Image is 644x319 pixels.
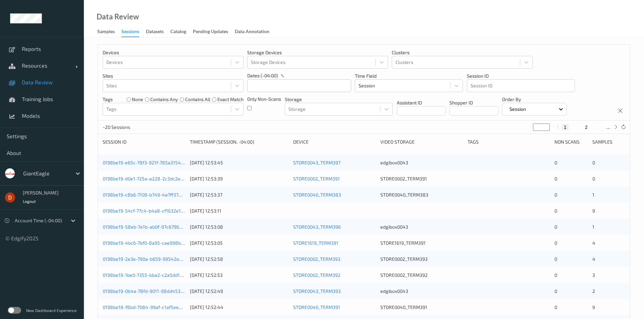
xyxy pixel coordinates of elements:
span: 9 [592,304,595,310]
div: Data Annotation [235,28,269,36]
a: 0198be18-f8bd-7084-99af-c1af5ee8e345 [103,304,193,310]
label: none [132,96,143,103]
div: Tags [468,139,550,145]
span: 0 [554,208,557,214]
div: [DATE] 12:53:08 [190,224,289,230]
div: STORE0002_TERM391 [380,175,463,182]
div: Samples [592,139,625,145]
a: Data Annotation [235,27,276,36]
p: dates (-04:00) [247,72,278,79]
span: 0 [554,224,557,230]
p: Session ID [467,73,575,79]
div: Sessions [121,28,139,37]
div: Video Storage [380,139,463,145]
a: 0198be19-c8b6-7109-b749-4a7ff3753a8b [103,192,192,197]
div: STORE0002_TERM392 [380,272,463,278]
span: 0 [554,192,557,197]
p: Assistant ID [397,99,446,106]
a: Samples [97,27,121,36]
a: 0198be19-0b4a-78fd-9011-98dd45369bfb [103,288,193,294]
div: [DATE] 12:52:58 [190,256,289,262]
p: Time Field [355,73,463,79]
button: ... [604,124,612,130]
p: Session [507,106,528,112]
p: Clusters [392,49,533,56]
div: Data Review [97,13,139,20]
a: STORE0002_TERM391 [293,176,340,181]
span: 3 [592,272,595,278]
div: [DATE] 12:53:39 [190,175,289,182]
label: exact match [217,96,244,103]
a: STORE0043_TERM396 [293,224,341,230]
div: Samples [97,28,115,36]
a: Datasets [146,27,170,36]
p: Storage Devices [247,49,388,56]
span: 0 [554,160,557,165]
span: 0 [554,304,557,310]
a: 0198be19-58eb-7e1b-ab0f-97c67962d119 [103,224,191,230]
a: STORE0002_TERM393 [293,256,340,262]
a: STORE0043_TERM393 [293,288,341,294]
span: 9 [592,208,595,214]
span: 0 [554,240,557,246]
div: [DATE] 12:53:11 [190,208,289,214]
p: Only Non-Scans [247,96,281,102]
span: 0 [554,176,557,181]
a: 0198be19-2e3e-790a-b659-99542e02e941 [103,256,195,262]
a: 0198be19-e65c-78f3-921f-785a31544465 [103,160,192,165]
div: [DATE] 12:53:05 [190,240,289,246]
a: 0198be19-d0e1-725a-a228-2c3dc2ee78cc [103,176,193,181]
p: Tags [103,96,113,103]
div: [DATE] 12:52:53 [190,272,289,278]
div: [DATE] 12:52:44 [190,304,289,311]
p: Devices [103,49,244,56]
div: Non Scans [554,139,587,145]
div: STORE0002_TERM393 [380,256,463,262]
div: edgibox0043 [380,288,463,295]
span: 0 [554,272,557,278]
span: 1 [592,192,594,197]
div: [DATE] 12:53:45 [190,159,289,166]
a: STORE0002_TERM392 [293,272,340,278]
button: 1 [562,124,569,130]
a: Sessions [121,27,146,37]
span: 0 [554,288,557,294]
span: 0 [592,160,595,165]
span: 0 [554,256,557,262]
div: Session ID [103,139,185,145]
a: Pending Updates [193,27,235,36]
div: edgibox0043 [380,224,463,230]
a: STORE0040_TERM391 [293,304,340,310]
div: STORE0040_TERM383 [380,191,463,198]
p: Sites [103,73,244,79]
span: 1 [592,224,594,230]
button: 2 [583,124,590,130]
p: ~20 Sessions [103,124,153,131]
div: Catalog [170,28,186,36]
div: STORE1619_TERM391 [380,240,463,246]
p: Order By [502,96,567,103]
div: Timestamp (Session, -04:00) [190,139,289,145]
span: 0 [592,176,595,181]
div: [DATE] 12:53:37 [190,191,289,198]
label: contains all [185,96,210,103]
p: Storage [285,96,393,103]
a: STORE0043_TERM397 [293,160,340,165]
div: Pending Updates [193,28,228,36]
div: STORE0040_TERM391 [380,304,463,311]
a: Catalog [170,27,193,36]
div: [DATE] 12:52:49 [190,288,289,295]
a: 0198be19-1be0-7355-bba2-c2a5dd14faed [103,272,193,278]
span: 4 [592,256,595,262]
a: STORE0040_TERM383 [293,192,341,197]
a: 0198be19-4bc6-7bf0-8a95-cae998b13e09 [103,240,194,246]
a: 0198be19-54cf-77c4-b4a8-cf1632e14b07 [103,208,192,214]
div: edgibox0043 [380,159,463,166]
a: STORE1619_TERM391 [293,240,338,246]
span: 4 [592,240,595,246]
div: Datasets [146,28,164,36]
p: Shopper ID [449,99,498,106]
div: Device [293,139,376,145]
span: 2 [592,288,595,294]
label: contains any [150,96,178,103]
